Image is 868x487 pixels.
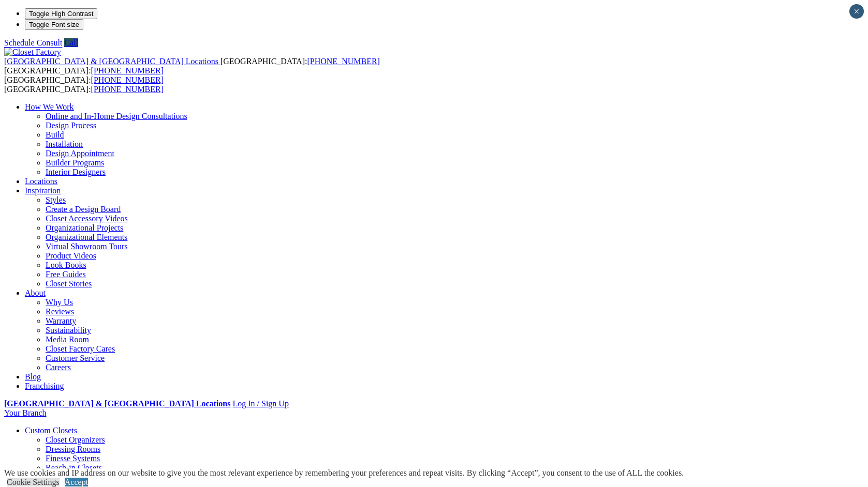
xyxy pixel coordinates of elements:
a: How We Work [25,102,74,111]
span: Toggle High Contrast [29,10,93,18]
span: Toggle Font size [29,21,79,28]
a: Cookie Settings [7,478,60,486]
a: Closet Organizers [46,435,105,444]
span: [GEOGRAPHIC_DATA]: [GEOGRAPHIC_DATA]: [4,75,164,94]
a: Interior Designers [46,168,106,176]
a: Accept [65,478,88,486]
a: Customer Service [46,354,105,362]
a: Product Videos [46,251,96,260]
a: About [25,288,46,297]
a: Locations [25,177,57,186]
a: Blog [25,372,41,381]
a: Inspiration [25,186,61,195]
a: [PHONE_NUMBER] [307,57,379,66]
a: Dressing Rooms [46,445,100,453]
a: Warranty [46,316,76,325]
a: [GEOGRAPHIC_DATA] & [GEOGRAPHIC_DATA] Locations [4,57,220,66]
a: Closet Accessory Videos [46,214,128,223]
a: Organizational Projects [46,223,123,232]
a: Online and In-Home Design Consultations [46,112,187,120]
a: Why Us [46,298,73,307]
span: [GEOGRAPHIC_DATA]: [GEOGRAPHIC_DATA]: [4,57,380,75]
a: Custom Closets [25,426,77,435]
a: [PHONE_NUMBER] [91,75,164,84]
a: Careers [46,363,71,372]
a: Styles [46,195,66,204]
a: Create a Design Board [46,205,121,214]
span: [GEOGRAPHIC_DATA] & [GEOGRAPHIC_DATA] Locations [4,57,218,66]
a: Finesse Systems [46,454,100,463]
a: Call [64,38,78,47]
a: Media Room [46,335,89,344]
a: Reach-in Closets [46,463,102,472]
a: Builder Programs [46,158,104,167]
a: Virtual Showroom Tours [46,242,128,251]
button: Toggle Font size [25,19,83,30]
a: Look Books [46,261,86,269]
a: Installation [46,140,83,148]
a: [PHONE_NUMBER] [91,66,164,75]
a: Your Branch [4,408,46,417]
a: Closet Stories [46,279,92,288]
a: Franchising [25,382,64,390]
a: Organizational Elements [46,233,127,241]
a: Free Guides [46,270,86,279]
a: Design Process [46,121,96,130]
a: Design Appointment [46,149,114,158]
a: [GEOGRAPHIC_DATA] & [GEOGRAPHIC_DATA] Locations [4,399,230,408]
a: Log In / Sign Up [232,399,288,408]
a: [PHONE_NUMBER] [91,85,164,94]
button: Close [849,4,864,19]
a: Build [46,130,64,139]
button: Toggle High Contrast [25,8,97,19]
a: Schedule Consult [4,38,62,47]
a: Reviews [46,307,74,316]
div: We use cookies and IP address on our website to give you the most relevant experience by remember... [4,468,684,478]
img: Closet Factory [4,48,61,57]
a: Closet Factory Cares [46,344,115,353]
a: Sustainability [46,326,91,334]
